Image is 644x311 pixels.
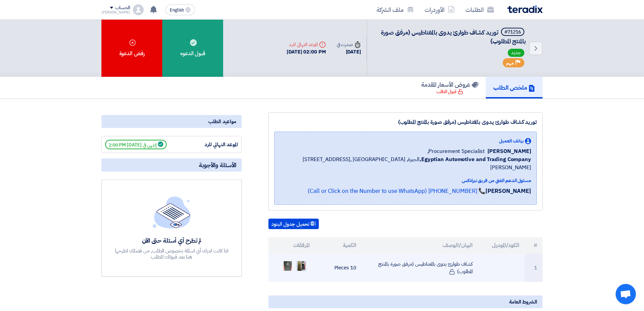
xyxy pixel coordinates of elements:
td: كشاف طوارئ يدوى بالمغناطيس (مرفق صورة بالمنتج المطلوب) [362,253,478,282]
h5: عروض الأسعار المقدمة [421,81,478,88]
span: جديد [508,49,524,57]
div: الموعد النهائي للرد [187,141,238,149]
div: قبول الطلب [436,88,463,95]
a: عروض الأسعار المقدمة قبول الطلب [414,77,486,98]
a: الطلبات [460,2,499,18]
div: #71216 [504,30,521,35]
div: [DATE] 02:00 PM [287,48,326,56]
span: Procurement Specialist, [427,147,485,155]
div: قبول الدعوه [162,20,223,77]
span: توريد كشاف طوارئ يدوى بالمغناطيس (مرفق صورة بالمنتج المطلوب) [381,28,526,46]
div: صدرت في [337,41,361,48]
span: الأسئلة والأجوبة [199,161,236,169]
th: المرفقات [268,237,315,253]
th: الكود/الموديل [478,237,525,253]
h5: ملخص الطلب [493,84,535,91]
div: توريد كشاف طوارئ يدوى بالمغناطيس (مرفق صورة بالمنتج المطلوب) [274,118,537,126]
img: __1756382332757.jpg [296,260,306,272]
th: البيان/الوصف [362,237,478,253]
img: profile_test.png [133,4,144,15]
span: الشروط العامة [509,298,537,306]
th: الكمية [315,237,362,253]
img: __1756382340183.jpg [283,258,292,274]
span: بيانات العميل [499,137,524,145]
div: الموعد النهائي للرد [287,41,326,48]
button: تحميل جدول البنود [268,219,319,229]
h5: توريد كشاف طوارئ يدوى بالمغناطيس (مرفق صورة بالمنتج المطلوب) [375,28,526,45]
div: [DATE] [337,48,361,56]
span: [PERSON_NAME] [487,147,531,155]
div: مسئول الدعم الفني من فريق تيرادكس [280,177,531,184]
div: اذا كانت لديك أي اسئلة بخصوص الطلب, من فضلك اطرحها هنا بعد قبولك للطلب [114,248,229,260]
a: 📞 [PHONE_NUMBER] (Call or Click on the Number to use WhatsApp) [308,187,485,195]
div: الحساب [115,5,130,11]
b: Egyptian Automotive and Trading Company, [420,155,531,163]
div: لم تطرح أي أسئلة حتى الآن [114,237,229,244]
a: ملف الشركة [371,2,419,18]
img: empty_state_list.svg [153,196,191,228]
span: الجيزة, [GEOGRAPHIC_DATA] ,[STREET_ADDRESS][PERSON_NAME] [280,155,531,172]
th: # [525,237,543,253]
span: English [170,8,184,13]
td: 10 Pieces [315,253,362,282]
strong: [PERSON_NAME] [485,187,531,195]
a: ملخص الطلب [486,77,543,98]
span: مهم [506,60,514,66]
span: إنتهي في [DATE] 2:00 PM [105,140,167,149]
td: 1 [525,253,543,282]
img: Teradix logo [507,5,543,13]
button: English [165,4,195,15]
div: [PERSON_NAME] [101,10,130,14]
div: رفض الدعوة [101,20,162,77]
div: مواعيد الطلب [101,115,242,128]
div: دردشة مفتوحة [616,284,636,304]
a: الأوردرات [419,2,460,18]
